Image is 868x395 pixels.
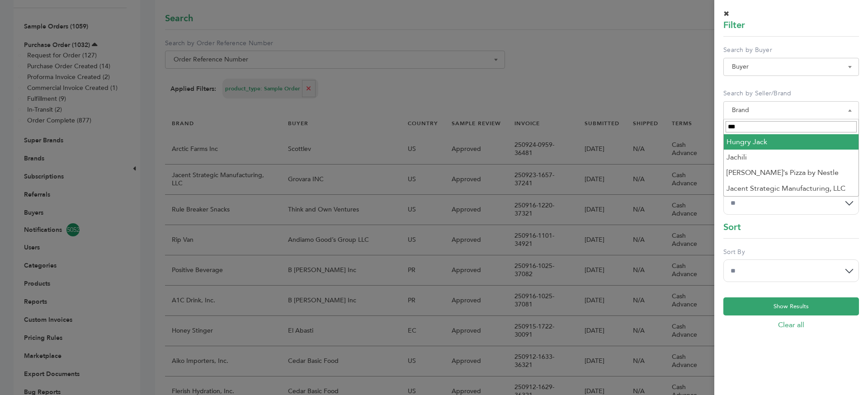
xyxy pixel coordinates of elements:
[728,104,854,117] span: Brand
[728,61,854,73] span: Buyer
[723,46,859,55] label: Search by Buyer
[724,150,859,165] li: Jachili
[723,9,729,19] span: ✖
[724,165,859,180] li: [PERSON_NAME]'s Pizza by Nestle
[723,101,859,119] span: Brand
[724,181,859,196] li: Jacent Strategic Manufacturing, LLC
[723,320,859,330] a: Clear all
[723,58,859,76] span: Buyer
[723,89,859,98] label: Search by Seller/Brand
[724,134,859,150] li: Hungry Jack
[726,121,857,132] input: Search
[723,297,859,315] button: Show Results
[723,221,741,234] span: Sort
[723,248,859,257] label: Sort By
[723,19,745,32] span: Filter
